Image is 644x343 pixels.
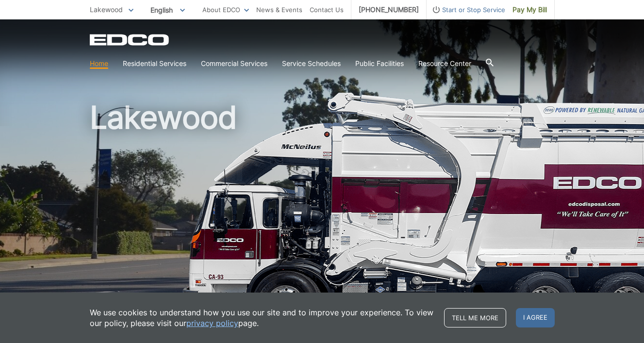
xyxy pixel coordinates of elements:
[90,102,555,315] h1: Lakewood
[143,2,192,18] span: English
[90,5,123,14] span: Lakewood
[444,308,506,327] a: Tell me more
[418,58,471,69] a: Resource Center
[282,58,341,69] a: Service Schedules
[201,58,267,69] a: Commercial Services
[90,34,170,46] a: EDCD logo. Return to the homepage.
[516,308,555,327] span: I agree
[355,58,404,69] a: Public Facilities
[310,4,344,15] a: Contact Us
[512,4,547,15] span: Pay My Bill
[90,307,434,328] p: We use cookies to understand how you use our site and to improve your experience. To view our pol...
[202,4,249,15] a: About EDCO
[186,318,238,328] a: privacy policy
[90,58,108,69] a: Home
[256,4,302,15] a: News & Events
[123,58,186,69] a: Residential Services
